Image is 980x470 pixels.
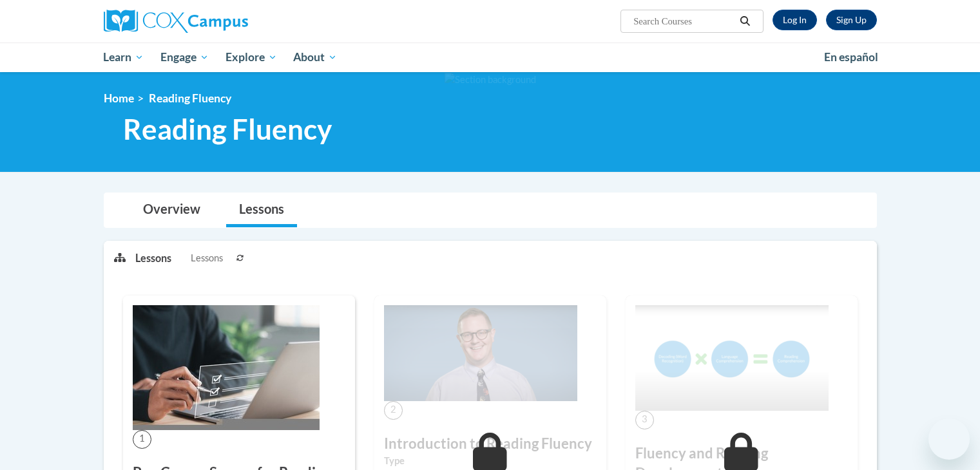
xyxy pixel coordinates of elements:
[826,10,877,30] a: Register
[285,42,345,72] a: About
[191,251,223,265] span: Lessons
[635,411,654,429] span: 3
[226,193,297,227] a: Lessons
[217,42,285,72] a: Explore
[149,91,231,105] span: Reading Fluency
[130,193,213,227] a: Overview
[104,10,349,33] a: Cox Campus
[123,112,332,146] span: Reading Fluency
[635,305,829,411] img: Course Image
[384,305,577,401] img: Course Image
[816,44,887,71] a: En español
[104,10,248,33] img: Cox Campus
[384,454,597,468] label: Type
[824,50,878,64] span: En español
[133,305,320,430] img: Course Image
[384,401,403,420] span: 2
[104,91,134,105] a: Home
[152,42,217,72] a: Engage
[160,50,209,65] span: Engage
[384,434,597,454] h3: Introduction to Reading Fluency
[135,251,171,265] p: Lessons
[445,73,536,87] img: Section background
[133,430,151,449] span: 1
[84,42,896,72] div: Main menu
[293,50,337,65] span: About
[226,50,277,65] span: Explore
[103,50,144,65] span: Learn
[928,418,970,460] iframe: Button to launch messaging window
[95,42,153,72] a: Learn
[773,10,817,30] a: Log In
[735,14,754,29] button: Search
[632,14,735,29] input: Search Courses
